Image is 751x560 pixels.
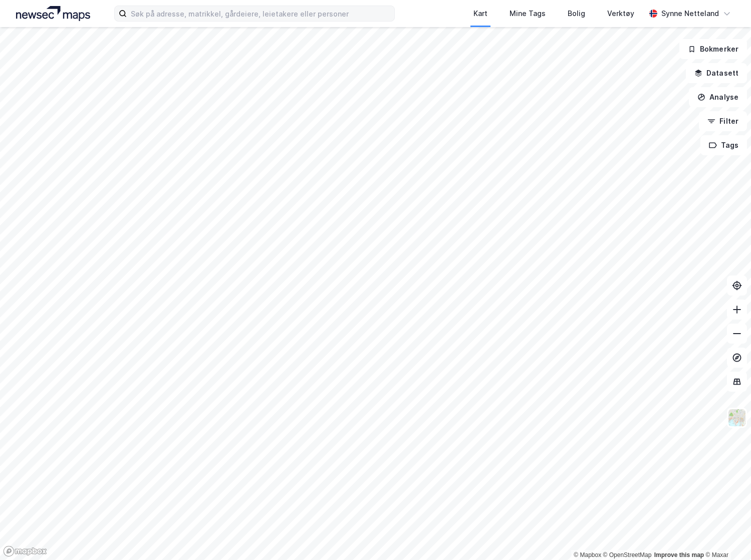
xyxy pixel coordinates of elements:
[701,512,751,560] div: Kontrollprogram for chat
[473,8,487,20] div: Kart
[16,6,90,21] img: logo.a4113a55bc3d86da70a041830d287a7e.svg
[607,8,634,20] div: Verktøy
[568,8,585,20] div: Bolig
[510,8,546,20] div: Mine Tags
[701,512,751,560] iframe: Chat Widget
[127,6,394,21] input: Søk på adresse, matrikkel, gårdeiere, leietakere eller personer
[661,8,719,20] div: Synne Netteland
